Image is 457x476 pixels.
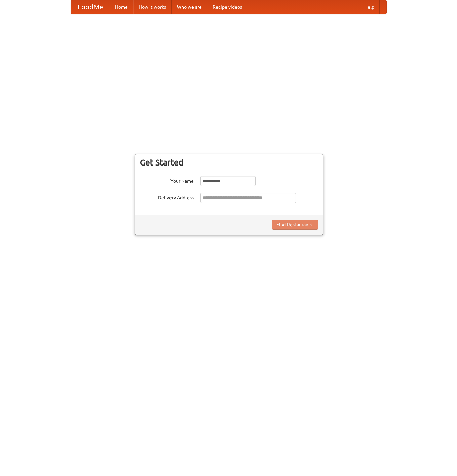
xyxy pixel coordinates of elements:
label: Delivery Address [140,193,194,201]
a: Who we are [172,0,207,14]
a: Recipe videos [207,0,247,14]
label: Your Name [140,176,194,184]
a: FoodMe [71,0,110,14]
a: How it works [133,0,172,14]
button: Find Restaurants! [272,220,318,230]
h3: Get Started [140,157,318,168]
a: Help [359,0,380,14]
a: Home [110,0,133,14]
